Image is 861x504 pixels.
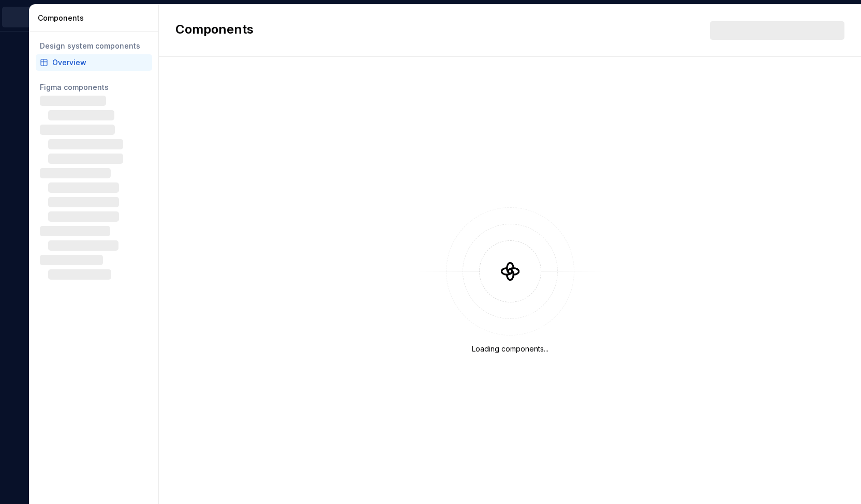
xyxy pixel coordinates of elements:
div: Overview [52,57,148,68]
div: Design system components [40,41,148,51]
div: Components [38,13,154,23]
h2: Components [175,21,254,40]
div: Figma components [40,82,148,93]
a: Overview [36,54,152,71]
div: Loading components... [472,344,548,354]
